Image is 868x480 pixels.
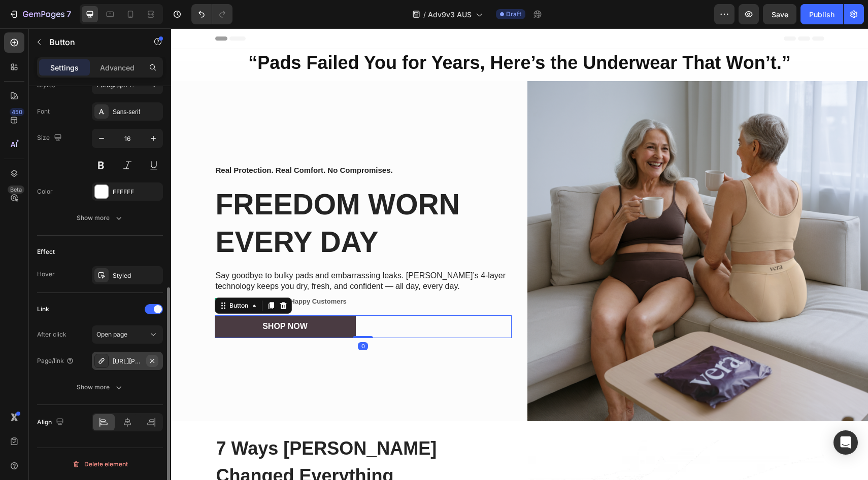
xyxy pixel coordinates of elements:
[113,357,142,366] div: [URL][PERSON_NAME][DOMAIN_NAME]
[37,378,163,396] button: Show more
[77,382,124,392] div: Show more
[37,107,50,116] div: Font
[37,356,74,365] div: Page/link
[8,186,24,194] div: Beta
[800,4,843,24] button: Publish
[37,270,55,279] div: Hover
[100,62,135,73] p: Advanced
[10,108,24,116] div: 450
[37,187,53,196] div: Color
[763,4,796,24] button: Save
[356,53,697,393] img: gempages_567420980318700625-d3ca9722-dea4-4da5-9eb2-f0e392de0d10.png
[506,10,521,19] span: Draft
[191,4,232,24] div: Undo/Redo
[423,9,426,20] span: /
[37,416,66,429] div: Align
[66,8,71,20] p: 7
[37,330,66,339] div: After click
[809,9,834,20] div: Publish
[92,325,163,344] button: Open page
[772,10,788,19] span: Save
[77,213,124,223] div: Show more
[171,28,868,480] iframe: Design area
[113,188,160,197] div: FFFFFF
[833,430,858,455] div: Open Intercom Messenger
[37,247,55,256] div: Effect
[428,9,472,20] span: Adv9v3 AUS
[37,456,163,472] button: Delete element
[96,330,127,338] span: Open page
[72,458,128,470] div: Delete element
[49,36,136,48] p: Button
[45,410,266,458] strong: 7 Ways [PERSON_NAME] Changed Everything
[187,314,197,322] div: 0
[50,62,79,73] p: Settings
[37,131,64,145] div: Size
[4,4,76,24] button: 7
[37,209,163,227] button: Show more
[113,271,160,280] div: Styled
[37,305,49,314] div: Link
[113,107,160,117] div: Sans-serif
